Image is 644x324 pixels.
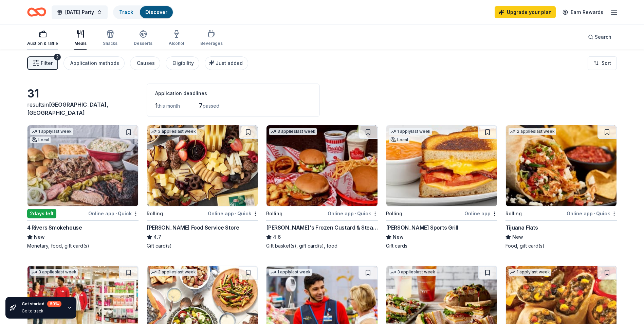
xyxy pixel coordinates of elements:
div: Online app [464,209,497,218]
div: Online app Quick [88,209,139,218]
div: 3 applies last week [30,269,78,276]
button: [DATE] Party [52,5,108,19]
img: Image for Gordon Food Service Store [147,125,258,206]
div: 4 Rivers Smokehouse [27,223,82,232]
div: 2 applies last week [509,128,556,135]
div: Snacks [103,41,117,46]
span: 4.7 [153,233,161,241]
div: Desserts [134,41,152,46]
a: Image for Tijuana Flats2 applieslast weekRollingOnline app•QuickTijuana FlatsNewFood, gift card(s) [505,125,617,249]
span: Search [595,33,611,41]
div: Rolling [147,210,163,218]
div: Online app Quick [208,209,258,218]
a: Track [119,9,133,15]
div: Go to track [22,308,61,314]
button: Auction & raffle [27,27,58,50]
button: Sort [588,56,617,70]
div: Local [389,137,409,143]
a: Image for Duffy's Sports Grill1 applylast weekLocalRollingOnline app[PERSON_NAME] Sports GrillNew... [386,125,497,249]
div: Tijuana Flats [505,223,538,232]
span: Filter [41,59,53,67]
div: 3 applies last week [269,128,317,135]
div: Gift card(s) [147,242,258,249]
a: Discover [145,9,167,15]
span: this month [158,103,180,109]
a: Image for Freddy's Frozen Custard & Steakburgers3 applieslast weekRollingOnline app•Quick[PERSON_... [266,125,378,249]
button: Causes [130,56,160,70]
a: Earn Rewards [558,6,607,18]
div: Causes [137,59,155,67]
div: Gift cards [386,242,497,249]
div: [PERSON_NAME] Food Service Store [147,223,239,232]
button: Application methods [63,56,125,70]
span: • [235,211,236,216]
span: • [355,211,356,216]
button: Search [583,30,617,44]
div: 2 [54,54,61,60]
div: Application methods [70,59,119,67]
a: Home [27,4,46,20]
span: in [27,101,108,116]
button: Desserts [134,27,152,50]
span: [DATE] Party [65,8,94,16]
span: Just added [216,60,243,66]
span: New [34,233,45,241]
div: 3 applies last week [389,269,437,276]
img: Image for Tijuana Flats [506,125,617,206]
span: passed [203,103,219,109]
div: Rolling [386,210,402,218]
div: 31 [27,87,139,101]
button: Eligibility [166,56,199,70]
div: results [27,101,139,117]
div: 60 % [47,301,61,307]
div: 2 days left [27,209,56,218]
button: Alcohol [169,27,184,50]
div: Beverages [200,41,223,46]
button: Meals [74,27,87,50]
span: 1 [155,102,158,109]
a: Image for Gordon Food Service Store3 applieslast weekRollingOnline app•Quick[PERSON_NAME] Food Se... [147,125,258,249]
div: [PERSON_NAME] Sports Grill [386,223,458,232]
span: Sort [602,59,611,67]
span: New [512,233,523,241]
a: Upgrade your plan [495,6,556,18]
button: Beverages [200,27,223,50]
img: Image for 4 Rivers Smokehouse [27,125,138,206]
div: Online app Quick [328,209,378,218]
div: Rolling [266,210,282,218]
button: Just added [205,56,248,70]
div: [PERSON_NAME]'s Frozen Custard & Steakburgers [266,223,378,232]
img: Image for Freddy's Frozen Custard & Steakburgers [266,125,377,206]
div: 3 applies last week [150,269,197,276]
img: Image for Duffy's Sports Grill [386,125,497,206]
div: 1 apply last week [389,128,432,135]
span: New [393,233,404,241]
span: [GEOGRAPHIC_DATA], [GEOGRAPHIC_DATA] [27,101,108,116]
div: 1 apply last week [30,128,73,135]
div: Meals [74,41,87,46]
span: 4.6 [273,233,281,241]
button: Filter2 [27,56,58,70]
button: TrackDiscover [113,5,173,19]
div: 1 apply last week [509,269,551,276]
span: • [115,211,117,216]
a: Image for 4 Rivers Smokehouse1 applylast weekLocal2days leftOnline app•Quick4 Rivers SmokehouseNe... [27,125,139,249]
span: • [594,211,595,216]
div: Auction & raffle [27,41,58,46]
div: Monetary, food, gift card(s) [27,242,139,249]
div: Application deadlines [155,89,311,97]
div: Online app Quick [567,209,617,218]
button: Snacks [103,27,117,50]
div: Food, gift card(s) [505,242,617,249]
div: Alcohol [169,41,184,46]
div: 3 applies last week [150,128,197,135]
div: Get started [22,301,61,307]
div: Gift basket(s), gift card(s), food [266,242,378,249]
span: 7 [199,102,203,109]
div: 1 apply last week [269,269,312,276]
div: Local [30,137,51,143]
div: Rolling [505,210,522,218]
div: Eligibility [172,59,194,67]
